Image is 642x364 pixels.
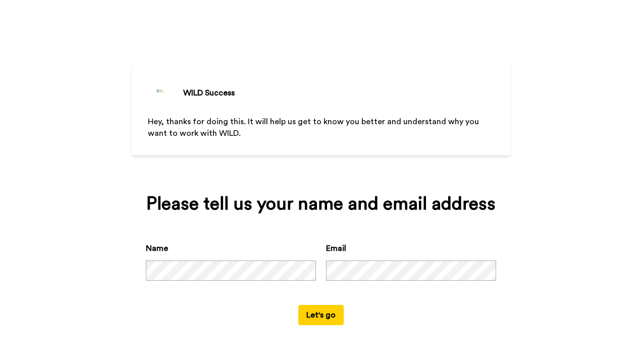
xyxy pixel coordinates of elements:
label: Name [146,242,168,254]
button: Let's go [298,305,344,325]
label: Email [326,242,346,254]
span: Hey, thanks for doing this. It will help us get to know you better and understand why you want to... [148,118,481,137]
div: WILD Success [183,87,235,99]
div: Please tell us your name and email address [146,194,496,214]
